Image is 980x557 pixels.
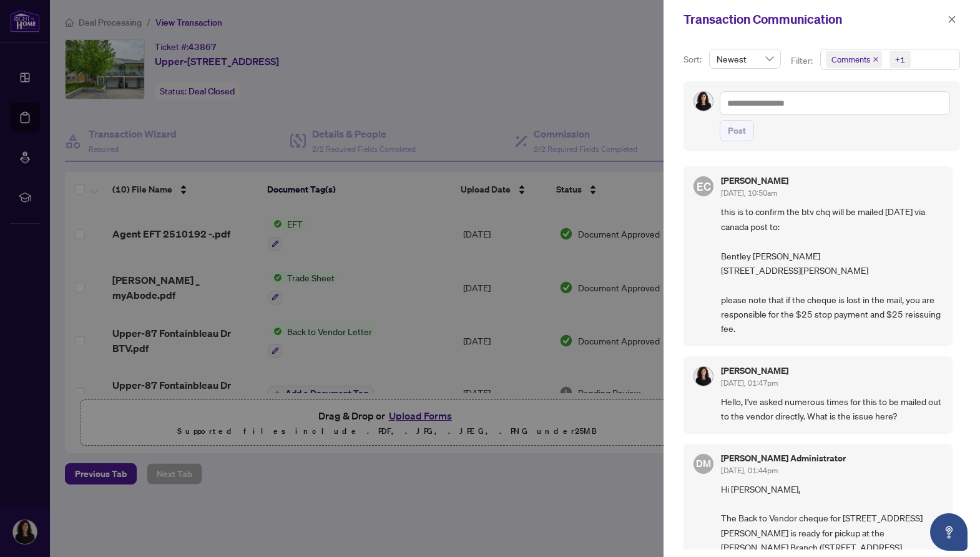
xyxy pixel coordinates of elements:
div: +1 [895,53,905,66]
h5: [PERSON_NAME] Administrator [721,454,846,463]
span: Comments [826,51,882,68]
h5: [PERSON_NAME] [721,176,788,185]
span: EC [697,178,711,195]
p: Filter: [791,54,815,68]
span: DM [696,456,711,471]
span: this is to confirm the btv chq will be mailed [DATE] via canada post to: Bentley [PERSON_NAME] [S... [721,204,943,336]
span: [DATE], 01:44pm [721,466,778,475]
button: Open asap [930,513,968,551]
span: Comments [831,53,870,66]
span: close [948,15,956,24]
p: Sort: [684,53,704,66]
span: close [873,56,879,63]
img: Profile Icon [694,367,713,386]
span: [DATE], 10:50am [721,188,777,198]
h5: [PERSON_NAME] [721,366,788,375]
img: Profile Icon [694,92,713,111]
span: Hello, I've asked numerous times for this to be mailed out to the vendor directly. What is the is... [721,394,943,424]
div: Transaction Communication [684,10,944,29]
button: Post [720,120,754,141]
span: Newest [717,49,773,68]
span: [DATE], 01:47pm [721,378,778,388]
